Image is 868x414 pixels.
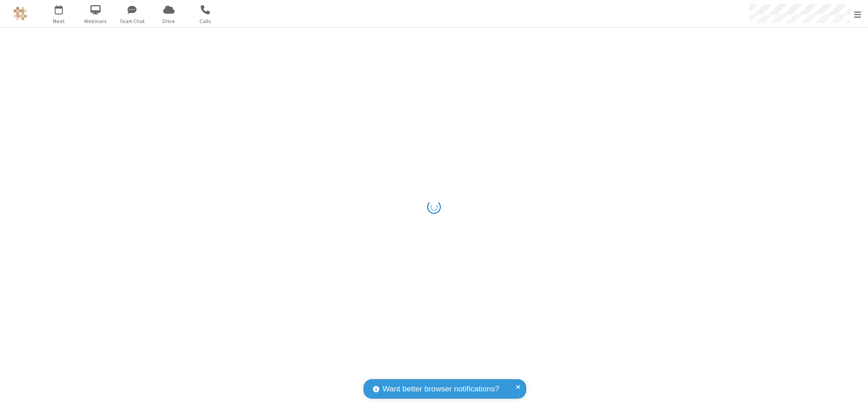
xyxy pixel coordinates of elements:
[14,7,27,20] img: QA Selenium DO NOT DELETE OR CHANGE
[115,17,149,25] span: Team Chat
[189,17,222,25] span: Calls
[152,17,186,25] span: Drive
[382,383,499,395] span: Want better browser notifications?
[42,17,76,25] span: Meet
[79,17,113,25] span: Webinars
